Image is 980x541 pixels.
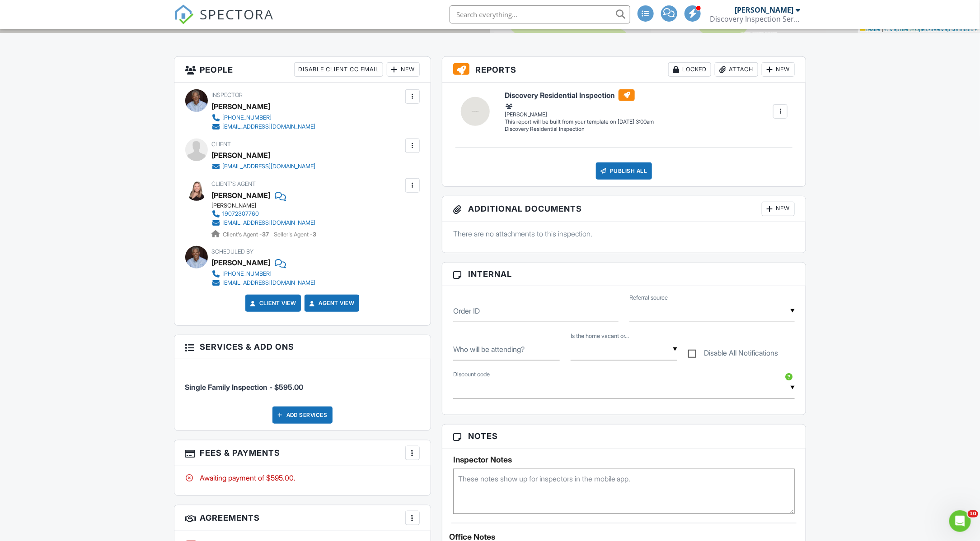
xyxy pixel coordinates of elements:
[442,196,806,222] h3: Additional Documents
[299,23,310,29] span: sq.ft.
[212,180,256,187] span: Client's Agent
[174,57,431,83] h3: People
[174,5,194,24] img: The Best Home Inspection Software - Spectora
[949,510,971,532] iframe: Intercom live chat
[762,202,795,216] div: New
[212,122,316,131] a: [EMAIL_ADDRESS][DOMAIN_NAME]
[273,20,298,30] div: 45302
[200,5,274,23] span: SPECTORA
[174,440,431,466] h3: Fees & Payments
[885,27,909,32] a: © MapTiler
[212,269,316,278] a: [PHONE_NUMBER]
[968,510,978,518] span: 10
[860,27,881,32] a: Leaflet
[505,89,654,101] h6: Discovery Residential Inspection
[688,349,778,360] label: Disable All Notifications
[212,218,316,227] a: [EMAIL_ADDRESS][DOMAIN_NAME]
[629,294,668,302] label: Referral source
[453,344,525,354] label: Who will be attending?
[223,231,271,238] span: Client's Agent -
[212,278,316,287] a: [EMAIL_ADDRESS][DOMAIN_NAME]
[263,231,269,238] strong: 37
[453,229,795,239] p: There are no attachments to this inspection.
[174,12,274,31] a: SPECTORA
[710,14,801,23] div: Discovery Inspection Services
[172,23,182,29] span: Built
[762,62,795,77] div: New
[505,102,654,118] div: [PERSON_NAME]
[272,407,333,424] div: Add Services
[442,263,806,286] h3: Internal
[668,62,711,77] div: Locked
[223,123,316,130] div: [EMAIL_ADDRESS][DOMAIN_NAME]
[212,248,254,255] span: Scheduled By
[185,366,420,399] li: Service: Single Family Inspection
[442,57,806,83] h3: Reports
[212,100,271,113] div: [PERSON_NAME]
[453,370,490,379] label: Discount code
[596,162,652,180] div: Publish All
[174,505,431,531] h3: Agreements
[505,125,654,133] div: Discovery Residential Inspection
[212,256,271,269] div: [PERSON_NAME]
[308,299,354,308] a: Agent View
[212,202,323,209] div: [PERSON_NAME]
[174,335,431,359] h3: Services & Add ons
[249,299,296,308] a: Client View
[212,92,243,98] span: Inspector
[212,141,231,148] span: Client
[882,27,883,32] span: |
[212,148,271,162] div: [PERSON_NAME]
[294,62,383,77] div: Disable Client CC Email
[505,118,654,125] div: This report will be built from your template on [DATE] 3:00am
[185,473,420,483] div: Awaiting payment of $595.00.
[387,62,420,77] div: New
[313,231,317,238] strong: 3
[223,270,272,277] div: [PHONE_NUMBER]
[571,332,629,340] label: Is the home vacant or occupied?
[223,210,259,217] div: 19072307760
[453,338,560,361] input: Who will be attending?
[223,219,316,227] div: [EMAIL_ADDRESS][DOMAIN_NAME]
[223,114,272,121] div: [PHONE_NUMBER]
[212,209,316,218] a: 19072307760
[910,27,978,32] a: © OpenStreetMap contributors
[212,189,271,202] a: [PERSON_NAME]
[735,5,794,14] div: [PERSON_NAME]
[450,5,630,23] input: Search everything...
[212,113,316,122] a: [PHONE_NUMBER]
[223,279,316,287] div: [EMAIL_ADDRESS][DOMAIN_NAME]
[223,163,316,170] div: [EMAIL_ADDRESS][DOMAIN_NAME]
[212,162,316,171] a: [EMAIL_ADDRESS][DOMAIN_NAME]
[442,425,806,448] h3: Notes
[715,62,758,77] div: Attach
[453,455,795,464] h5: Inspector Notes
[453,306,480,316] label: Order ID
[185,383,304,392] span: Single Family Inspection - $595.00
[274,231,317,238] span: Seller's Agent -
